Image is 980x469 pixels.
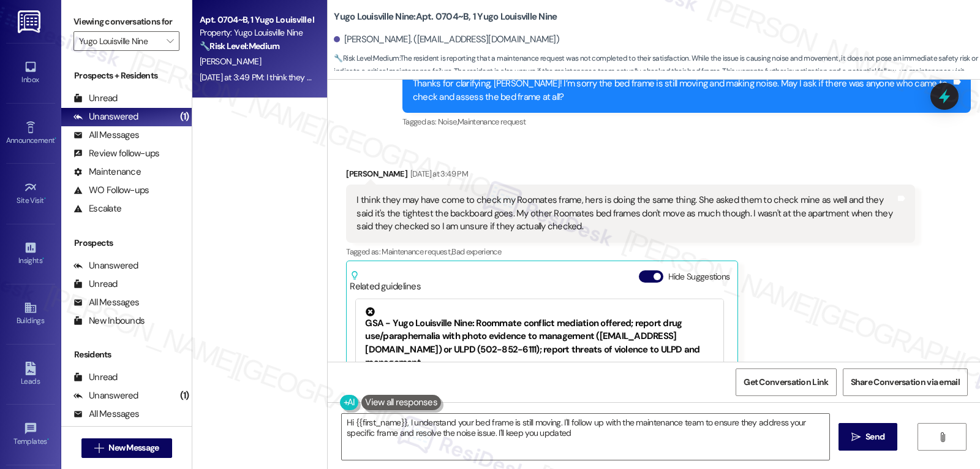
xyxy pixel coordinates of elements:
[736,368,836,396] button: Get Conversation Link
[413,77,951,104] div: Thanks for clarifying, [PERSON_NAME]! I’m sorry the bed frame is still moving and making noise. M...
[61,237,192,250] div: Prospects
[177,386,192,405] div: (1)
[6,358,55,391] a: Leads
[407,167,468,180] div: [DATE] at 3:49 PM
[744,376,828,389] span: Get Conversation Link
[73,389,138,402] div: Unanswered
[451,246,501,257] span: Bad experience
[73,408,139,421] div: All Messages
[365,307,714,370] div: GSA - Yugo Louisville Nine: Roommate conflict mediation offered; report drug use/paraphernalia wi...
[334,33,559,46] div: [PERSON_NAME]. ([EMAIL_ADDRESS][DOMAIN_NAME])
[346,243,914,261] div: Tagged as:
[851,376,960,389] span: Share Conversation via email
[73,92,118,105] div: Unread
[334,52,980,78] span: : The resident is reporting that a maintenance request was not completed to their satisfaction. W...
[851,432,861,442] i: 
[55,134,56,143] span: •
[6,297,55,330] a: Buildings
[843,368,968,396] button: Share Conversation via email
[47,435,49,444] span: •
[438,116,458,127] span: Noise ,
[94,443,104,453] i: 
[6,418,55,451] a: Templates •
[73,278,118,291] div: Unread
[839,423,898,451] button: Send
[73,129,139,142] div: All Messages
[356,194,895,233] div: I think they may have come to check my Roomates frame, hers is doing the same thing. She asked th...
[668,270,730,283] label: Hide Suggestions
[200,40,279,51] strong: 🔧 Risk Level: Medium
[350,270,421,293] div: Related guidelines
[200,26,313,39] div: Property: Yugo Louisville Nine
[73,184,149,197] div: WO Follow-ups
[6,177,55,210] a: Site Visit •
[458,116,526,127] span: Maintenance request
[342,414,829,460] textarea: Hi {{first_name}}, I understand your bed frame is still moving. I'll follow up with the maintenan...
[382,246,451,257] span: Maintenance request ,
[200,13,313,26] div: Apt. 0704~B, 1 Yugo Louisville Nine
[73,296,139,309] div: All Messages
[346,167,914,185] div: [PERSON_NAME]
[334,53,399,63] strong: 🔧 Risk Level: Medium
[108,441,159,454] span: New Message
[73,259,138,272] div: Unanswered
[73,147,159,160] div: Review follow-ups
[6,237,55,270] a: Insights •
[73,315,145,327] div: New Inbounds
[167,36,173,46] i: 
[73,12,179,31] label: Viewing conversations for
[73,371,118,384] div: Unread
[79,31,160,51] input: All communities
[18,10,43,33] img: ResiDesk Logo
[61,69,192,82] div: Prospects + Residents
[200,56,261,67] span: [PERSON_NAME]
[44,194,46,203] span: •
[73,202,121,215] div: Escalate
[334,10,557,23] b: Yugo Louisville Nine: Apt. 0704~B, 1 Yugo Louisville Nine
[81,438,172,458] button: New Message
[865,430,884,443] span: Send
[73,166,141,178] div: Maintenance
[42,254,44,263] span: •
[73,110,138,123] div: Unanswered
[177,107,192,126] div: (1)
[6,56,55,90] a: Inbox
[61,348,192,361] div: Residents
[938,432,947,442] i: 
[402,113,971,131] div: Tagged as:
